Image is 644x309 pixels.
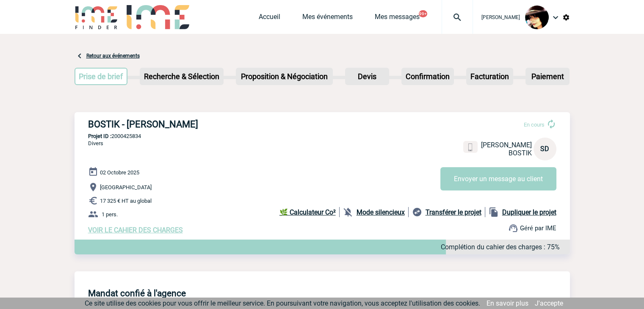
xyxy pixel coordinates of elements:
[100,184,152,190] span: [GEOGRAPHIC_DATA]
[489,207,499,217] img: file_copy-black-24dp.png
[75,5,119,29] img: IME-Finder
[402,69,453,84] p: Confirmation
[279,208,336,216] b: 🌿 Calculateur Co²
[526,69,569,84] p: Paiement
[88,288,186,298] h4: Mandat confié à l'agence
[237,69,332,84] p: Proposition & Négociation
[520,224,556,232] span: Géré par IME
[346,69,388,84] p: Devis
[259,13,280,25] a: Accueil
[486,299,528,307] a: En savoir plus
[509,149,532,157] span: BOSTIK
[440,167,556,190] button: Envoyer un message au client
[535,299,563,307] a: J'accepte
[540,145,549,153] span: SD
[357,208,405,216] b: Mode silencieux
[100,198,152,204] span: 17 325 € HT au global
[75,133,570,139] p: 2000425834
[481,14,520,20] span: [PERSON_NAME]
[279,207,340,217] a: 🌿 Calculateur Co²
[481,141,532,149] span: [PERSON_NAME]
[502,208,556,216] b: Dupliquer le projet
[524,121,544,128] span: En cours
[102,211,118,218] span: 1 pers.
[525,6,549,29] img: 101023-0.jpg
[100,169,139,176] span: 02 Octobre 2025
[375,13,420,25] a: Mes messages
[419,10,427,17] button: 99+
[302,13,353,25] a: Mes événements
[88,119,342,130] h3: BOSTIK - [PERSON_NAME]
[141,69,223,84] p: Recherche & Sélection
[85,299,480,307] span: Ce site utilise des cookies pour vous offrir le meilleur service. En poursuivant votre navigation...
[86,53,140,59] a: Retour aux événements
[88,226,183,234] a: VOIR LE CAHIER DES CHARGES
[508,223,518,233] img: support.png
[467,143,474,151] img: portable.png
[426,208,481,216] b: Transférer le projet
[88,133,111,139] b: Projet ID :
[88,140,103,146] span: Divers
[467,69,512,84] p: Facturation
[75,69,127,84] p: Prise de brief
